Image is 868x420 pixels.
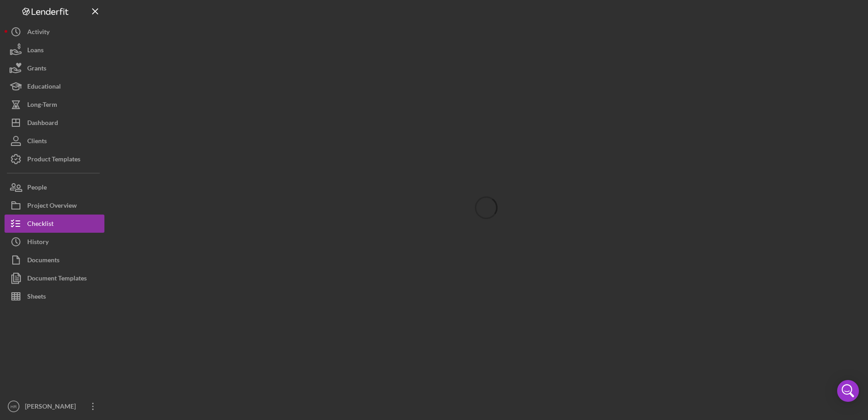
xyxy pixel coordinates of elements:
button: Product Templates [5,150,104,168]
div: Open Intercom Messenger [837,380,859,402]
button: Dashboard [5,114,104,132]
div: Documents [27,251,59,271]
div: Grants [27,59,46,80]
button: Educational [5,77,104,95]
button: Checklist [5,215,104,233]
button: Sheets [5,287,104,305]
button: Activity [5,23,104,41]
button: People [5,178,104,196]
div: Clients [27,132,47,152]
text: HR [10,404,17,409]
div: Checklist [27,215,54,235]
button: History [5,233,104,251]
div: Document Templates [27,269,87,290]
button: Grants [5,59,104,77]
div: Long-Term [27,95,57,116]
div: Activity [27,23,49,43]
div: Dashboard [27,114,58,134]
div: History [27,233,49,253]
button: Document Templates [5,269,104,287]
button: Project Overview [5,196,104,215]
div: Sheets [27,287,46,308]
button: Loans [5,41,104,59]
div: Loans [27,41,44,61]
button: Long-Term [5,95,104,114]
div: [PERSON_NAME] [23,397,82,418]
div: Product Templates [27,150,80,170]
div: Project Overview [27,196,77,217]
button: Documents [5,251,104,269]
div: Educational [27,77,61,98]
button: Clients [5,132,104,150]
div: People [27,178,47,199]
button: HR[PERSON_NAME] [5,397,104,415]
